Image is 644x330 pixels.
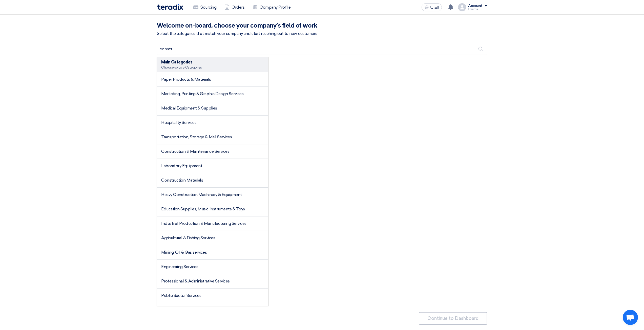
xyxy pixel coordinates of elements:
[161,207,245,211] span: Education Supplies, Music Instruments & Toys
[161,91,243,96] span: Marketing, Printing & Graphic Design Services
[468,4,483,8] div: Account
[157,22,487,29] h2: Welcome on-board, choose your company’s field of work
[430,6,439,9] span: العربية
[157,4,183,10] img: Teradix logo
[468,8,487,11] div: Osama
[161,192,242,197] span: Heavy Construction Machinery & Equipment
[157,31,487,37] div: Select the categories that match your company and start reaching out to new customers
[161,178,203,183] span: Construction Materials
[161,106,217,111] span: Medical Equipment & Supplies
[161,264,198,269] span: Engineering Services
[161,149,229,154] span: Construction & Maintenance Services
[161,77,211,82] span: Paper Products & Materials
[161,293,201,298] span: Public Sector Services
[157,43,487,55] input: Search in Categories,Sub Categories...
[161,59,264,65] div: Main Categories
[419,312,487,325] button: Continue to Dashboard
[220,2,248,13] a: Orders
[161,250,207,255] span: Mining, Oil & Gas services
[422,3,442,11] button: العربية
[161,235,215,240] span: Agricultural & Fishing Services
[161,163,202,168] span: Laboratory Equipment
[458,3,466,11] img: profile_test.png
[161,279,230,283] span: Professional & Administrative Services
[161,135,232,139] span: Transportation, Storage & Mail Services
[248,2,295,13] a: Company Profile
[161,221,246,226] span: Industrial Production & Manufacturing Services
[161,120,196,125] span: Hospitality Services
[623,310,638,325] a: Open chat
[189,2,220,13] a: Sourcing
[161,65,264,70] div: Choose up to 5 Categories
